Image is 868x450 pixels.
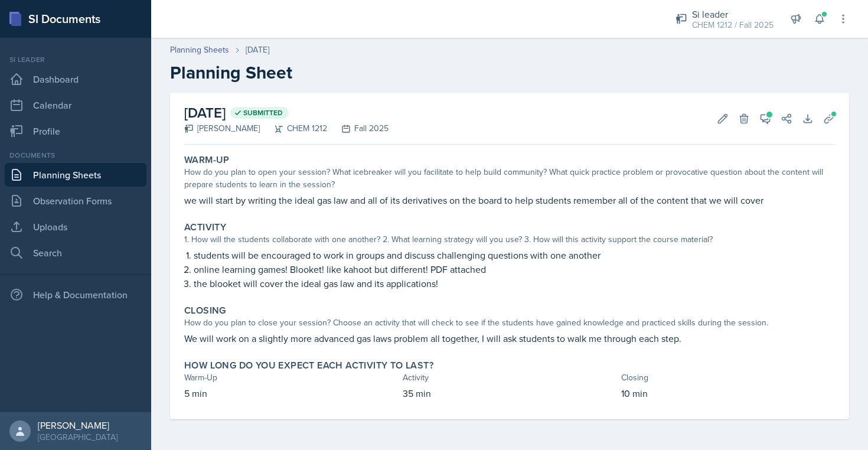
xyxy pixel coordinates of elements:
[5,215,146,239] a: Uploads
[38,419,118,431] div: [PERSON_NAME]
[5,119,146,143] a: Profile
[194,248,835,262] p: students will be encouraged to work in groups and discuss challenging questions with one another
[621,386,835,400] p: 10 min
[5,93,146,117] a: Calendar
[5,189,146,213] a: Observation Forms
[184,166,835,191] div: How do you plan to open your session? What icebreaker will you facilitate to help build community...
[184,193,835,207] p: we will start by writing the ideal gas law and all of its derivatives on the board to help studen...
[170,44,229,56] a: Planning Sheets
[246,44,269,56] div: [DATE]
[184,102,389,123] h2: [DATE]
[5,283,146,306] div: Help & Documentation
[184,386,398,400] p: 5 min
[5,163,146,187] a: Planning Sheets
[194,276,835,291] p: the blooket will cover the ideal gas law and its applications!
[184,360,433,371] label: How long do you expect each activity to last?
[403,386,616,400] p: 35 min
[184,371,398,384] div: Warm-Up
[38,431,118,443] div: [GEOGRAPHIC_DATA]
[403,371,616,384] div: Activity
[621,371,835,384] div: Closing
[184,331,835,345] p: We will work on a slightly more advanced gas laws problem all together, I will ask students to wa...
[184,122,260,135] div: [PERSON_NAME]
[692,7,774,21] div: Si leader
[5,241,146,265] a: Search
[184,233,835,246] div: 1. How will the students collaborate with one another? 2. What learning strategy will you use? 3....
[327,122,389,135] div: Fall 2025
[170,62,849,83] h2: Planning Sheet
[184,317,835,329] div: How do you plan to close your session? Choose an activity that will check to see if the students ...
[5,67,146,91] a: Dashboard
[243,108,283,118] span: Submitted
[184,154,230,166] label: Warm-Up
[184,305,226,317] label: Closing
[260,122,327,135] div: CHEM 1212
[692,19,774,31] div: CHEM 1212 / Fall 2025
[194,262,835,276] p: online learning games! Blooket! like kahoot but different! PDF attached
[5,150,146,161] div: Documents
[184,221,226,233] label: Activity
[5,54,146,65] div: Si leader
